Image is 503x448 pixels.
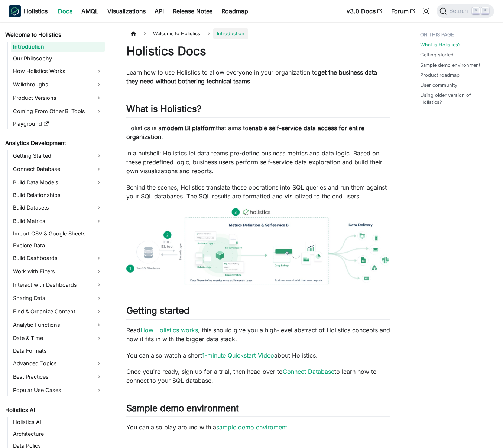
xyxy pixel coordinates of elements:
[420,92,491,106] a: Using older version of Holistics?
[11,202,105,214] a: Build Datasets
[420,41,461,48] a: What is Holistics?
[162,124,216,132] strong: modern BI platform
[11,65,105,77] a: How Holistics Works
[3,138,105,148] a: Analytics Development
[420,72,460,79] a: Product roadmap
[149,28,204,39] span: Welcome to Holistics
[3,30,105,40] a: Welcome to Holistics
[202,352,274,359] a: 1-minute Quickstart Video
[216,424,287,431] a: sample demo enviroment
[11,252,105,264] a: Build Dashboards
[11,306,105,317] a: Find & Organize Content
[472,7,480,14] kbd: ⌘
[11,346,105,356] a: Data Formats
[420,51,454,58] a: Getting started
[126,103,390,118] h2: What is Holistics?
[11,240,105,251] a: Explore Data
[150,5,168,17] a: API
[11,190,105,200] a: Build Relationships
[420,62,480,69] a: Sample demo environment
[217,5,253,17] a: Roadmap
[11,358,105,369] a: Advanced Topics
[11,266,105,277] a: Work with Filters
[283,368,334,375] a: Connect Database
[126,351,390,360] p: You can also watch a short about Holistics.
[9,5,21,17] img: Holistics
[11,371,105,383] a: Best Practices
[11,177,105,188] a: Build Data Models
[126,305,390,319] h2: Getting started
[140,326,198,334] a: How Holistics works
[11,429,105,439] a: Architecture
[213,28,248,39] span: Introduction
[11,228,105,239] a: Import CSV & Google Sheets
[11,384,105,396] a: Popular Use Cases
[481,7,489,14] kbd: K
[126,183,390,201] p: Behind the scenes, Holistics translate these operations into SQL queries and run them against you...
[387,5,420,17] a: Forum
[11,279,105,291] a: Interact with Dashboards
[11,215,105,227] a: Build Metrics
[3,405,105,415] a: Holistics AI
[11,150,105,162] a: Getting Started
[24,7,48,16] b: Holistics
[77,5,103,17] a: AMQL
[126,208,390,285] img: How Holistics fits in your Data Stack
[11,53,105,64] a: Our Philosophy
[342,5,387,17] a: v3.0 Docs
[11,163,105,175] a: Connect Database
[11,119,105,129] a: Playground
[11,105,105,117] a: Coming From Other BI Tools
[168,5,217,17] a: Release Notes
[126,326,390,343] p: Read , this should give you a high-level abstract of Holistics concepts and how it fits in with t...
[447,8,473,14] span: Search
[126,367,390,385] p: Once you're ready, sign up for a trial, then head over to to learn how to connect to your SQL dat...
[420,82,457,89] a: User community
[437,4,494,18] button: Search (Command+K)
[126,123,390,141] p: Holistics is a that aims to .
[126,149,390,175] p: In a nutshell: Holistics let data teams pre-define business metrics and data logic. Based on thes...
[9,5,48,17] a: HolisticsHolistics
[420,5,432,17] button: Switch between dark and light mode (currently light mode)
[126,28,140,39] a: Home page
[53,5,77,17] a: Docs
[126,28,390,39] nav: Breadcrumbs
[11,79,105,90] a: Walkthroughs
[126,68,390,86] p: Learn how to use Holistics to allow everyone in your organization to .
[11,417,105,427] a: Holistics AI
[103,5,150,17] a: Visualizations
[11,292,105,304] a: Sharing Data
[11,42,105,52] a: Introduction
[11,332,105,344] a: Date & Time
[126,423,390,432] p: You can also play around with a .
[126,403,390,417] h2: Sample demo environment
[11,319,105,331] a: Analytic Functions
[11,92,105,104] a: Product Versions
[126,44,390,59] h1: Holistics Docs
